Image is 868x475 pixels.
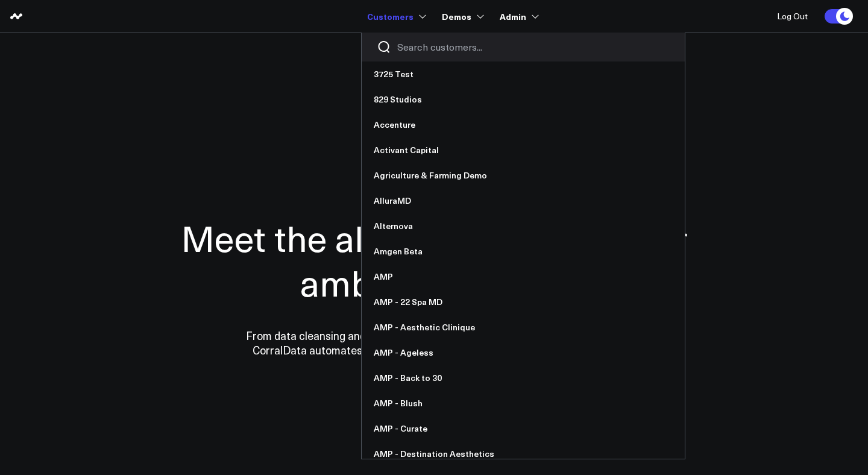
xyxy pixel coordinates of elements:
a: Accenture [362,112,685,137]
a: Demos [442,5,482,27]
input: Search customers input [397,40,670,54]
a: Amgen Beta [362,239,685,264]
p: From data cleansing and integration to personalized dashboards and insights, CorralData automates... [220,329,648,357]
a: Alternova [362,213,685,239]
h1: Meet the all-in-one data hub for ambitious teams [139,215,729,304]
a: Agriculture & Farming Demo [362,163,685,188]
a: AMP - Ageless [362,340,685,365]
button: Search customers button [377,40,391,54]
a: AMP - 22 Spa MD [362,289,685,315]
a: AMP - Aesthetic Clinique [362,315,685,340]
a: AlluraMD [362,188,685,213]
a: AMP - Curate [362,416,685,441]
a: Customers [367,5,424,27]
a: AMP - Destination Aesthetics [362,441,685,467]
a: AMP - Blush [362,391,685,416]
a: Activant Capital [362,137,685,163]
a: Admin [500,5,536,27]
a: 3725 Test [362,61,685,87]
a: 829 Studios [362,87,685,112]
a: AMP [362,264,685,289]
a: AMP - Back to 30 [362,365,685,391]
